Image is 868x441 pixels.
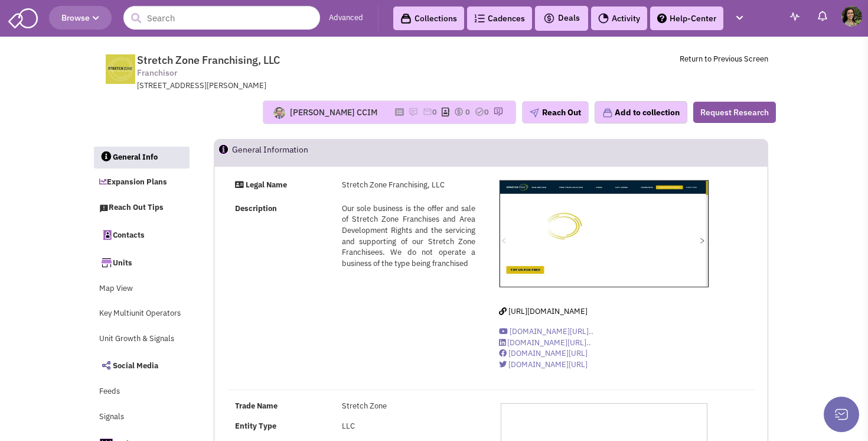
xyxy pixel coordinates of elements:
[137,53,280,67] span: Stretch Zone Franchising, LLC
[499,306,588,316] a: [URL][DOMAIN_NAME]
[499,326,593,336] a: [DOMAIN_NAME][URL]..
[494,107,503,116] img: research-icon.png
[334,401,484,412] div: Stretch Zone
[465,107,470,117] span: 0
[657,14,667,23] img: help.png
[393,7,464,30] a: Collections
[841,6,862,27] img: Sydney Martin del Campo
[500,180,709,287] img: Stretch Zone Franchising, LLC
[93,250,189,275] a: Units
[94,147,190,169] a: General Info
[507,338,591,348] span: [DOMAIN_NAME][URL]..
[432,107,437,117] span: 0
[235,421,276,431] b: Entity Type
[137,80,445,92] div: [STREET_ADDRESS][PERSON_NAME]
[329,12,363,24] a: Advanced
[602,108,613,118] img: icon-collection-lavender.png
[650,7,723,30] a: Help-Center
[93,406,189,429] a: Signals
[508,306,588,316] span: [URL][DOMAIN_NAME]
[93,328,189,351] a: Unit Growth & Signals
[508,348,588,358] span: [DOMAIN_NAME][URL]
[93,353,189,378] a: Social Media
[235,401,278,411] b: Trade Name
[474,14,485,22] img: Cadences_logo.png
[137,67,177,79] span: Franchisor
[543,12,580,23] span: Deals
[290,106,377,118] div: [PERSON_NAME] CCIM
[93,381,189,403] a: Feeds
[475,107,484,116] img: TaskCount.png
[499,359,588,369] a: [DOMAIN_NAME][URL]
[454,107,464,116] img: icon-dealamount.png
[93,171,189,194] a: Expansion Plans
[61,12,99,23] span: Browse
[8,6,38,28] img: SmartAdmin
[342,203,476,268] span: Our sole business is the offer and sale of Stretch Zone Franchises and Area Development Rights an...
[246,180,287,190] strong: Legal Name
[409,107,418,116] img: icon-note.png
[49,6,112,30] button: Browse
[484,107,489,117] span: 0
[232,140,308,166] h2: General Information
[123,6,320,30] input: Search
[522,101,589,124] button: Reach Out
[693,102,776,123] button: Request Research
[591,7,647,30] a: Activity
[540,11,583,26] button: Deals
[235,203,277,213] strong: Description
[400,13,412,24] img: icon-collection-lavender-black.svg
[93,222,189,247] a: Contacts
[334,421,484,432] div: LLC
[334,180,484,191] div: Stretch Zone Franchising, LLC
[423,107,432,116] img: icon-email-active-16.png
[93,197,189,219] a: Reach Out Tips
[530,108,539,118] img: plane.png
[93,303,189,325] a: Key Multiunit Operators
[510,326,593,336] span: [DOMAIN_NAME][URL]..
[543,11,555,25] img: icon-deals.svg
[467,7,532,30] a: Cadences
[499,348,588,358] a: [DOMAIN_NAME][URL]
[499,338,591,348] a: [DOMAIN_NAME][URL]..
[93,278,189,300] a: Map View
[595,101,687,124] button: Add to collection
[508,359,588,369] span: [DOMAIN_NAME][URL]
[680,54,768,64] a: Return to Previous Screen
[598,13,609,24] img: Activity.png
